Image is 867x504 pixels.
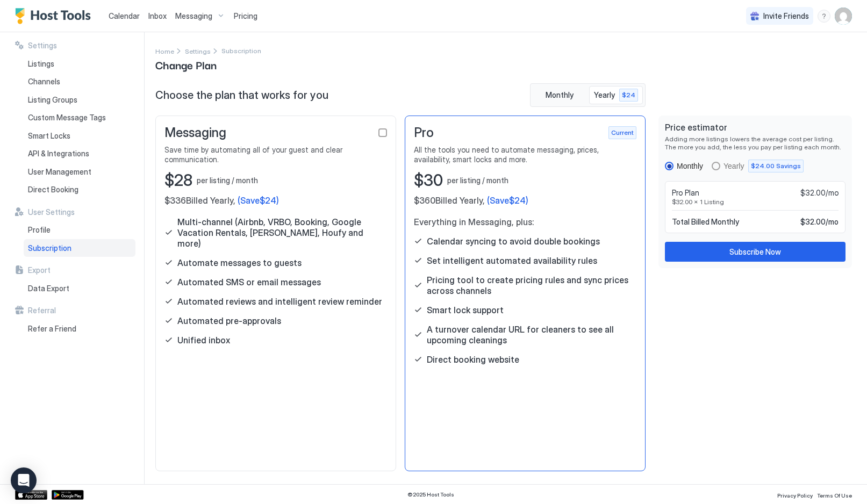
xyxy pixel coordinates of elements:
[729,246,781,257] div: Subscribe Now
[28,207,75,217] span: User Settings
[622,90,635,100] span: $24
[835,8,852,25] div: User profile
[594,90,617,100] span: Yearly
[15,8,96,24] a: Host Tools Logo
[378,128,387,137] div: checkbox
[109,11,140,20] span: Calendar
[665,135,845,151] span: Adding more listings lowers the average cost per listing. The more you add, the less you pay per ...
[185,45,211,56] div: Breadcrumb
[28,225,51,235] span: Profile
[763,11,809,21] span: Invite Friends
[155,45,174,56] div: Breadcrumb
[155,89,328,102] span: Choose the plan that works for you
[712,160,804,172] div: yearly
[414,195,636,206] span: $360 Billed Yearly,
[777,489,813,500] a: Privacy Policy
[177,335,230,345] span: Unified inbox
[751,161,801,171] span: $24.00 Savings
[28,95,77,105] span: Listing Groups
[672,217,739,227] span: Total Billed Monthly
[164,145,387,164] span: Save time by automating all of your guest and clear communication.
[414,170,443,191] span: $30
[672,198,839,206] span: $32.00 x 1 Listing
[177,277,321,287] span: Automated SMS or email messages
[28,324,76,334] span: Refer a Friend
[24,181,135,199] a: Direct Booking
[148,11,167,20] span: Inbox
[28,306,56,315] span: Referral
[427,255,597,266] span: Set intelligent automated availability rules
[817,489,852,500] a: Terms Of Use
[800,217,839,227] span: $32.00 / mo
[24,145,135,163] a: API & Integrations
[238,195,279,206] span: (Save $24 )
[447,176,508,185] span: per listing / month
[24,239,135,257] a: Subscription
[24,91,135,109] a: Listing Groups
[28,113,106,123] span: Custom Message Tags
[185,45,211,56] a: Settings
[164,170,192,191] span: $28
[665,160,845,172] div: RadioGroup
[155,47,174,55] span: Home
[28,41,57,51] span: Settings
[52,490,84,500] a: Google Play Store
[234,11,257,21] span: Pricing
[533,86,587,104] button: Monthly
[155,56,217,73] span: Change Plan
[414,217,636,227] span: Everything in Messaging, plus:
[24,279,135,298] a: Data Export
[24,109,135,127] a: Custom Message Tags
[665,242,845,262] button: Subscribe Now
[175,11,212,21] span: Messaging
[817,492,852,499] span: Terms Of Use
[427,275,636,296] span: Pricing tool to create pricing rules and sync prices across channels
[28,243,71,253] span: Subscription
[24,221,135,239] a: Profile
[818,10,830,23] div: menu
[611,128,634,138] span: Current
[148,10,167,21] a: Inbox
[427,305,504,315] span: Smart lock support
[589,86,643,104] button: Yearly $24
[177,217,387,249] span: Multi-channel (Airbnb, VRBO, Booking, Google Vacation Rentals, [PERSON_NAME], Houfy and more)
[164,195,387,206] span: $336 Billed Yearly,
[530,83,646,107] div: tab-group
[185,47,211,55] span: Settings
[487,195,528,206] span: (Save $24 )
[28,149,89,159] span: API & Integrations
[546,90,574,100] span: Monthly
[155,45,174,56] a: Home
[177,315,281,326] span: Automated pre-approvals
[24,127,135,145] a: Smart Locks
[15,490,47,500] a: App Store
[221,47,261,55] span: Breadcrumb
[11,467,37,493] div: Open Intercom Messenger
[24,163,135,181] a: User Management
[414,145,636,164] span: All the tools you need to automate messaging, prices, availability, smart locks and more.
[177,257,302,268] span: Automate messages to guests
[427,324,636,345] span: A turnover calendar URL for cleaners to see all upcoming cleanings
[24,73,135,91] a: Channels
[672,188,699,198] span: Pro Plan
[197,176,258,185] span: per listing / month
[28,167,91,177] span: User Management
[24,320,135,338] a: Refer a Friend
[28,131,70,141] span: Smart Locks
[24,55,135,73] a: Listings
[414,125,434,141] span: Pro
[427,354,519,365] span: Direct booking website
[164,125,226,141] span: Messaging
[28,265,51,275] span: Export
[665,162,703,170] div: monthly
[723,162,744,170] div: Yearly
[665,122,845,133] span: Price estimator
[28,59,54,69] span: Listings
[28,77,60,87] span: Channels
[28,284,69,293] span: Data Export
[800,188,839,198] span: $32.00/mo
[177,296,382,307] span: Automated reviews and intelligent review reminder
